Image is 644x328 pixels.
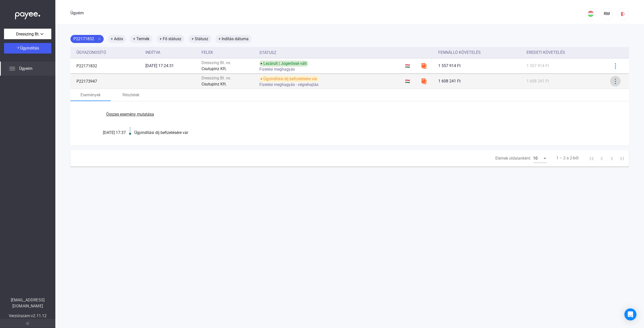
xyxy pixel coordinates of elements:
[610,61,621,71] button: kékebb
[624,308,636,320] div: Intercom Messenger megnyitása
[76,50,106,55] font: Ügyazonosító
[620,11,626,17] img: kijelentkezés-piros
[17,46,20,50] img: plus-white.svg
[610,76,621,86] button: kékebb
[527,50,604,56] div: Eredeti követelés
[617,8,629,20] button: kijelentkezés-piros
[202,50,213,55] font: Felek
[527,63,549,68] font: 1 557 914 Ft
[495,156,531,161] font: Elemek oldalanként:
[597,153,607,163] button: Előző oldal
[76,64,97,68] font: P22171832
[601,8,613,20] button: RM
[438,79,461,83] font: 1 608 241 Ft
[438,63,461,68] font: 1 557 914 Ft
[103,130,126,135] font: [DATE] 17:37
[123,92,139,97] font: Részletek
[202,50,255,56] div: Felek
[533,155,547,161] mat-select: Elemek oldalanként:
[106,112,154,117] font: Összes esemény mutatása
[527,50,565,55] font: Eredeti követelés
[76,79,97,84] font: P22173947
[405,79,410,84] font: 🇭🇺
[9,313,31,318] font: Verziószám:
[421,63,427,69] img: szamlazzhu-mini
[9,66,15,72] img: list.svg
[527,79,549,83] font: 1 608 241 Ft
[263,76,317,81] font: Ügyindítási díj befizetésére vár
[76,50,141,56] div: Ügyazonosító
[19,66,32,71] font: Ügyeim
[438,50,481,55] font: Fennálló követelés
[70,11,84,15] font: Ügyeim
[588,11,594,17] img: HU
[145,50,197,56] div: Indítva
[111,36,123,41] font: + Adós
[159,36,181,41] font: + Fő státusz
[31,313,47,318] font: v2.11.12
[259,67,295,72] font: Fizetési meghagyás
[438,50,522,56] div: Fennálló követelés
[421,78,427,84] img: szamlazzhu-mini
[133,36,149,41] font: + Termék
[218,36,249,41] font: + Indítás dátuma
[259,82,318,87] font: Fizetési meghagyás - végrehajtás
[202,76,231,80] font: Dresszing Bt. vs.
[617,153,627,163] button: Utolsó oldal
[604,11,610,16] font: RM
[613,79,618,84] img: kékebb
[202,66,227,71] font: Csutupinz Kft.
[585,8,597,20] button: HU
[263,61,307,66] font: Lezárult | Jogerőssé vált
[20,46,39,51] font: Ügyindítás
[145,63,174,68] font: [DATE] 17:24:31
[191,36,208,41] font: + Státusz
[202,60,231,65] font: Dresszing Bt. vs.
[145,50,160,55] font: Indítva
[11,298,45,308] font: [EMAIL_ADDRESS][DOMAIN_NAME]
[15,9,40,20] img: white-payee-white-dot.svg
[405,64,410,68] font: 🇭🇺
[26,322,29,325] img: arrow-double-left-grey.svg
[4,43,51,54] button: Ügyindítás
[134,130,188,135] font: Ügyindítási díj befizetésére vár
[587,153,597,163] button: Első oldal
[556,156,579,160] font: 1 – 2 a 2-ből
[4,29,51,39] button: Dresszing Bt.
[97,37,102,41] mat-icon: close
[80,92,101,97] font: Események
[613,63,618,69] img: kékebb
[73,36,94,41] font: P22171832
[607,153,617,163] button: Következő oldal
[16,32,39,36] font: Dresszing Bt.
[533,156,538,161] font: 10
[202,82,227,86] font: Csutupinz Kft.
[259,50,276,55] font: Státusz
